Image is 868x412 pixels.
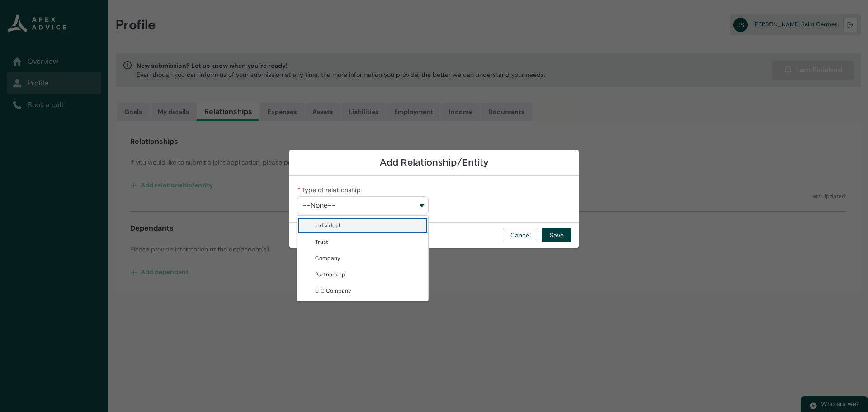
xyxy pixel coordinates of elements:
[542,228,571,242] button: Save
[297,196,429,214] button: Type of relationship
[297,186,301,194] abbr: required
[297,215,429,301] div: Type of relationship
[302,201,336,209] span: --None--
[297,157,571,168] h1: Add Relationship/Entity
[503,228,538,242] button: Cancel
[297,184,364,194] label: Type of relationship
